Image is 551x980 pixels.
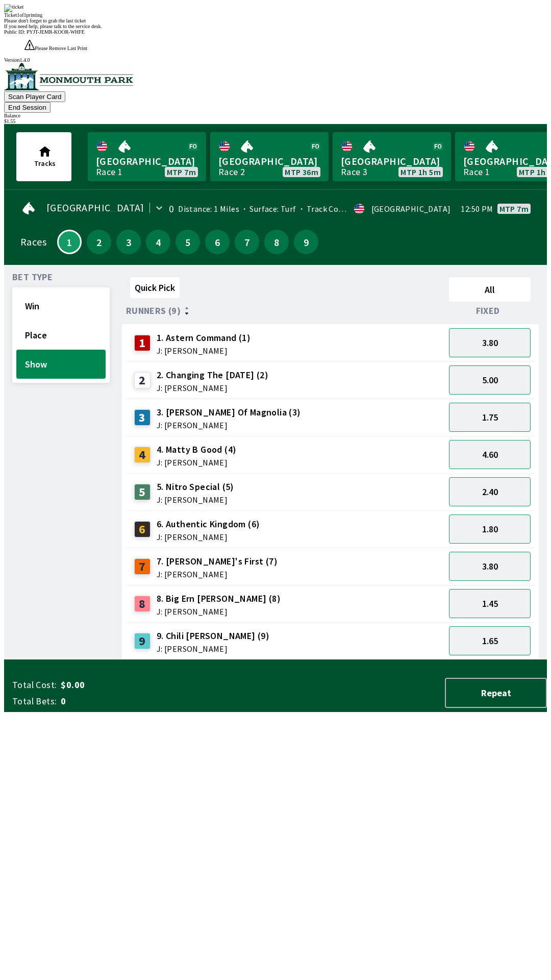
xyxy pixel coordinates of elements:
button: Tracks [16,132,71,181]
span: 9 [296,238,316,246]
span: 2 [89,238,109,246]
div: 6 [134,521,151,537]
button: Place [16,321,106,350]
span: 0 [61,695,221,707]
span: J: [PERSON_NAME] [157,645,269,653]
span: Place [25,329,97,341]
span: 1.75 [482,411,498,423]
div: 4 [134,447,151,463]
button: 1.80 [449,514,531,544]
div: [GEOGRAPHIC_DATA] [371,205,451,213]
button: Show [16,350,106,379]
span: 1.45 [482,598,498,609]
div: Race 1 [96,168,122,176]
img: venue logo [4,63,133,90]
div: Race 2 [218,168,245,176]
span: MTP 7m [499,205,529,213]
button: 7 [235,230,259,254]
div: 2 [134,372,151,388]
span: J: [PERSON_NAME] [157,496,234,504]
span: 1. Astern Command (1) [157,331,251,345]
button: 4 [146,230,170,254]
span: 8 [267,238,286,246]
span: Surface: Turf [239,204,296,214]
button: 8 [264,230,289,254]
button: 9 [294,230,318,254]
span: [GEOGRAPHIC_DATA] [341,155,443,168]
span: If you need help, please talk to the service desk. [4,23,102,29]
span: All [454,284,526,296]
span: Show [25,358,97,370]
div: 7 [134,558,151,575]
button: 6 [205,230,230,254]
img: ticket [4,4,23,12]
div: Ticket 1 of 1 printing [4,12,547,18]
span: 1.80 [482,523,498,535]
button: 3 [116,230,141,254]
div: 9 [134,633,151,649]
span: 5.00 [482,374,498,386]
span: J: [PERSON_NAME] [157,347,251,355]
span: 5. Nitro Special (5) [157,480,234,494]
span: MTP 7m [167,168,196,176]
button: 2 [87,230,111,254]
span: 6. Authentic Kingdom (6) [157,518,260,531]
button: Quick Pick [130,277,180,298]
button: 1.45 [449,589,531,618]
button: Scan Player Card [4,91,65,102]
span: [GEOGRAPHIC_DATA] [46,204,144,212]
button: Win [16,291,106,321]
div: 5 [134,484,151,500]
div: 0 [169,205,174,213]
span: Total Cost: [12,679,57,691]
span: Quick Pick [135,282,175,293]
span: 7. [PERSON_NAME]'s First (7) [157,555,278,568]
span: 2.40 [482,486,498,498]
span: 5 [178,238,197,246]
button: End Session [4,102,51,113]
button: 5.00 [449,365,531,395]
span: Bet Type [12,273,53,281]
span: J: [PERSON_NAME] [157,607,281,616]
div: Balance [4,113,547,118]
span: MTP 1h 5m [400,168,441,176]
span: Tracks [34,159,56,168]
span: 3 [119,238,138,246]
span: Fixed [476,307,500,315]
span: 3.80 [482,560,498,572]
span: 7 [237,238,257,246]
button: Repeat [445,678,547,708]
div: Race 1 [463,168,490,176]
span: MTP 36m [285,168,318,176]
div: 1 [134,335,151,351]
span: Win [25,300,97,312]
span: 3. [PERSON_NAME] Of Magnolia (3) [157,406,301,419]
span: [GEOGRAPHIC_DATA] [218,155,320,168]
span: 12:50 PM [461,205,493,213]
span: PYJT-JEMR-KOOR-WHFE [27,29,85,35]
a: [GEOGRAPHIC_DATA]Race 1MTP 7m [88,132,206,181]
span: $0.00 [61,679,221,691]
button: 3.80 [449,552,531,581]
span: 1 [61,239,78,244]
div: Fixed [445,306,535,316]
a: [GEOGRAPHIC_DATA]Race 3MTP 1h 5m [333,132,451,181]
button: 2.40 [449,477,531,506]
span: Track Condition: Firm [296,204,386,214]
div: 8 [134,596,151,612]
button: All [449,277,531,302]
span: 2. Changing The [DATE] (2) [157,369,268,382]
span: 9. Chili [PERSON_NAME] (9) [157,629,269,643]
span: 4.60 [482,449,498,460]
span: 6 [208,238,227,246]
button: 1.75 [449,403,531,432]
div: Please don't forget to grab the last ticket [4,18,547,23]
div: Public ID: [4,29,547,35]
button: 1.65 [449,626,531,655]
span: Repeat [454,687,538,699]
span: J: [PERSON_NAME] [157,458,237,467]
span: 4 [148,238,168,246]
span: J: [PERSON_NAME] [157,384,268,392]
div: Race 3 [341,168,367,176]
div: $ 1.55 [4,118,547,124]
